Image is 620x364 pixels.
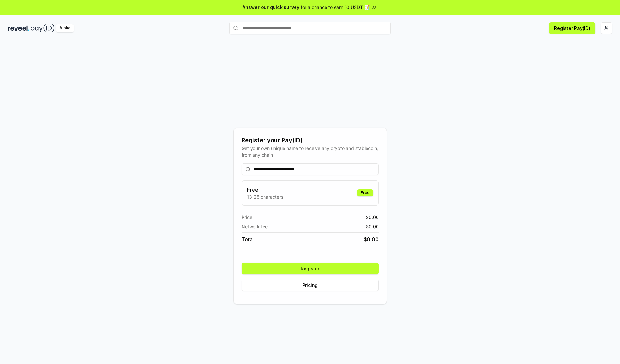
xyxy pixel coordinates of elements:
[247,186,283,193] h3: Free
[242,280,379,291] button: Pricing
[364,235,379,243] span: $ 0.00
[549,22,595,34] button: Register Pay(ID)
[242,145,379,158] div: Get your own unique name to receive any crypto and stablecoin, from any chain
[357,189,373,196] div: Free
[247,193,283,200] p: 13-25 characters
[366,214,379,221] span: $ 0.00
[242,235,254,243] span: Total
[242,214,252,221] span: Price
[8,24,29,32] img: reveel_dark
[242,223,268,230] span: Network fee
[56,24,74,32] div: Alpha
[301,4,370,11] span: for a chance to earn 10 USDT 📝
[243,4,299,11] span: Answer our quick survey
[366,223,379,230] span: $ 0.00
[242,263,379,274] button: Register
[31,24,55,32] img: pay_id
[242,136,379,145] div: Register your Pay(ID)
